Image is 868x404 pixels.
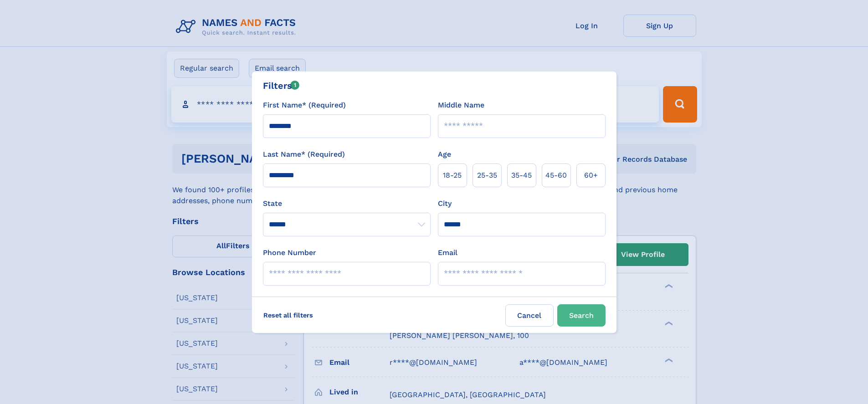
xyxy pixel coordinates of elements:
span: 45‑60 [545,170,567,181]
button: Search [557,304,606,327]
label: State [263,198,431,209]
label: Reset all filters [257,304,319,326]
label: First Name* (Required) [263,100,346,111]
span: 60+ [584,170,598,181]
label: City [438,198,452,209]
span: 18‑25 [443,170,462,181]
span: 25‑35 [477,170,497,181]
label: Phone Number [263,247,316,258]
label: Cancel [505,304,554,327]
label: Email [438,247,457,258]
label: Last Name* (Required) [263,149,345,160]
label: Middle Name [438,100,484,111]
div: Filters [263,79,300,92]
label: Age [438,149,451,160]
span: 35‑45 [511,170,532,181]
